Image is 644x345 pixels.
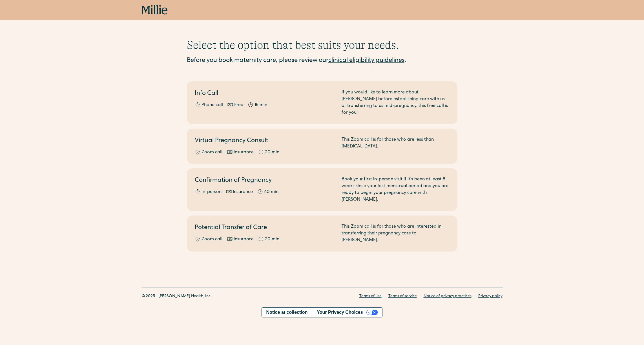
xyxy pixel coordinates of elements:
[342,223,450,244] div: This Zoom call is for those who are interested in transferring their pregnancy care to [PERSON_NA...
[187,81,457,124] a: Info CallPhone callFree15 minIf you would like to learn more about [PERSON_NAME] before establish...
[312,308,382,317] button: Your Privacy Choices
[264,189,278,196] div: 40 min
[234,102,243,109] div: Free
[202,149,222,156] div: Zoom call
[187,56,457,66] div: Before you book maternity care, please review our .
[388,294,417,299] a: Terms of service
[328,58,404,64] a: clinical eligibility guidelines
[233,189,253,196] div: Insurance
[342,176,450,203] div: Book your first in-person visit if it's been at least 8 weeks since your last menstrual period an...
[195,136,335,146] h2: Virtual Pregnancy Consult
[187,38,457,52] h1: Select the option that best suits your needs.
[202,236,222,243] div: Zoom call
[262,308,312,317] a: Notice at collection
[478,294,503,299] a: Privacy policy
[202,102,223,109] div: Phone call
[342,89,450,116] div: If you would like to learn more about [PERSON_NAME] before establishing care with us or transferr...
[342,136,450,156] div: This Zoom call is for those who are less than [MEDICAL_DATA].
[265,149,279,156] div: 20 min
[195,223,335,233] h2: Potential Transfer of Care
[195,176,335,185] h2: Confirmation of Pregnancy
[359,294,382,299] a: Terms of use
[187,216,457,252] a: Potential Transfer of CareZoom callInsurance20 minThis Zoom call is for those who are interested ...
[424,294,472,299] a: Notice of privacy practices
[265,236,279,243] div: 20 min
[234,236,254,243] div: Insurance
[142,294,212,299] div: © 2025 - [PERSON_NAME] Health, Inc.
[254,102,267,109] div: 15 min
[234,149,254,156] div: Insurance
[202,189,222,196] div: In-person
[187,129,457,164] a: Virtual Pregnancy ConsultZoom callInsurance20 minThis Zoom call is for those who are less than [M...
[195,89,335,98] h2: Info Call
[187,168,457,211] a: Confirmation of PregnancyIn-personInsurance40 minBook your first in-person visit if it's been at ...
